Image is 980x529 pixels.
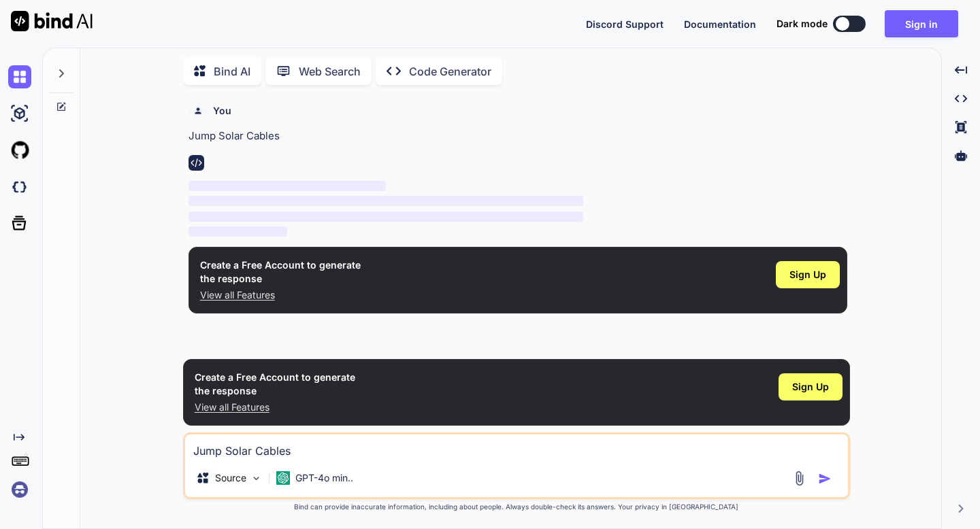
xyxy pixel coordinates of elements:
p: GPT-4o min.. [295,471,353,485]
span: Discord Support [586,18,664,30]
button: Discord Support [586,17,664,31]
span: ‌ [189,196,584,206]
span: Sign Up [792,380,829,394]
img: darkCloudIdeIcon [8,175,31,199]
h1: Create a Free Account to generate the response [200,258,361,286]
span: Dark mode [777,17,828,31]
p: Web Search [299,63,361,80]
p: Bind can provide inaccurate information, including about people. Always double-check its answers.... [183,502,850,512]
p: Code Generator [409,63,491,80]
p: View all Features [200,288,361,302]
span: Sign Up [789,268,826,281]
img: chat [8,65,31,88]
button: Sign in [885,10,958,37]
span: ‌ [189,226,287,237]
span: ‌ [189,181,386,191]
img: Pick Models [250,473,262,484]
p: Bind AI [214,63,250,80]
img: Bind AI [11,11,93,31]
img: GPT-4o mini [276,471,290,485]
img: attachment [791,471,807,486]
span: ‌ [189,211,584,222]
p: Source [215,471,246,485]
img: icon [818,472,832,485]
button: Documentation [684,17,756,31]
img: githubLight [8,139,31,162]
h1: Create a Free Account to generate the response [195,371,355,398]
img: ai-studio [8,102,31,125]
h6: You [213,104,231,118]
img: signin [8,478,31,501]
p: View all Features [195,400,355,414]
span: Documentation [684,18,756,30]
p: Jump Solar Cables [189,129,847,144]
